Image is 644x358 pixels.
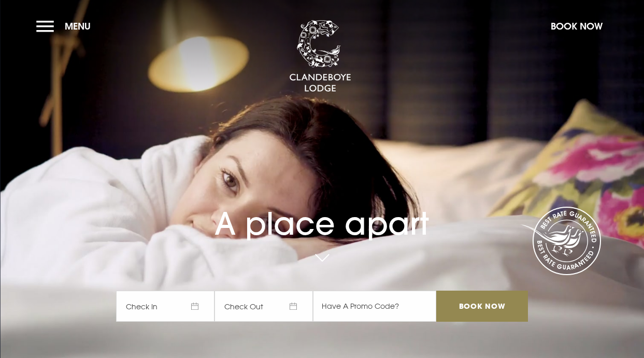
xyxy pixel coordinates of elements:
[116,291,214,322] span: Check In
[116,183,527,242] h1: A place apart
[214,291,313,322] span: Check Out
[65,20,91,32] span: Menu
[436,291,527,322] input: Book Now
[313,291,436,322] input: Have A Promo Code?
[546,15,608,37] button: Book Now
[289,20,351,93] img: Clandeboye Lodge
[36,15,96,37] button: Menu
